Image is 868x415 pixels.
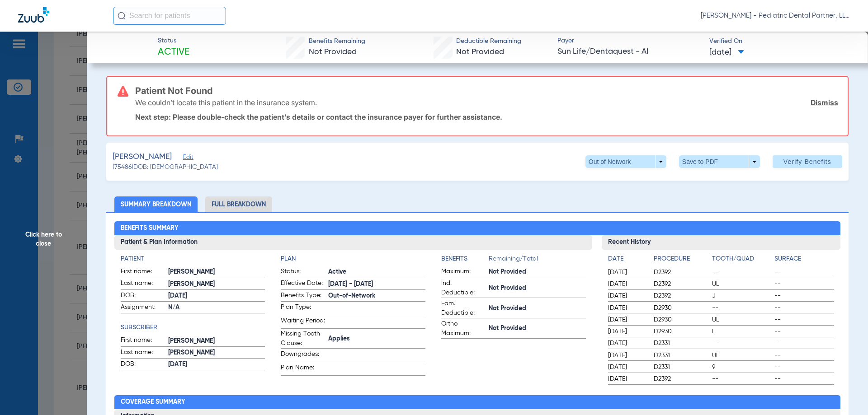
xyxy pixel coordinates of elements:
span: D2392 [654,374,709,383]
span: [DATE] [608,363,646,372]
iframe: Chat Widget [823,372,868,415]
h2: Coverage Summary [114,395,841,410]
span: [DATE] [608,339,646,348]
p: We couldn’t locate this patient in the insurance system. [135,98,317,107]
app-breakdown-title: Benefits [441,254,489,267]
span: UL [712,315,772,324]
span: -- [712,339,772,348]
button: Out of Network [585,155,666,168]
span: -- [712,268,772,277]
span: Out-of-Network [328,291,425,301]
span: D2331 [654,351,709,360]
span: [DATE] - [DATE] [328,280,425,289]
span: DOB: [121,291,165,302]
span: Ortho Maximum: [441,319,486,338]
span: -- [774,303,834,312]
span: Last name: [121,348,165,359]
img: error-icon [118,86,128,97]
span: [DATE] [608,268,646,277]
span: [PERSON_NAME] [168,280,265,289]
span: Payer [557,36,702,46]
p: Next step: Please double-check the patient’s details or contact the insurance payer for further a... [135,112,838,121]
span: N/A [168,303,265,312]
span: Assignment: [121,303,165,313]
app-breakdown-title: Date [608,254,646,267]
span: [DATE] [608,280,646,289]
span: [DATE] [168,360,265,369]
button: Save to PDF [679,155,760,168]
app-breakdown-title: Tooth/Quad [712,254,772,267]
span: Not Provided [309,48,357,56]
span: Fam. Deductible: [441,299,486,318]
span: Status [158,36,189,46]
app-breakdown-title: Procedure [654,254,709,267]
h4: Procedure [654,254,709,264]
span: [DATE] [608,315,646,324]
h3: Recent History [602,235,841,250]
h4: Date [608,254,646,264]
span: Benefits Type: [281,291,325,302]
span: [DATE] [608,303,646,312]
span: [DATE] [168,291,265,301]
h4: Plan [281,254,425,264]
a: Dismiss [811,98,838,107]
span: [PERSON_NAME] [168,336,265,346]
span: [DATE] [608,327,646,336]
span: Remaining/Total [489,254,586,267]
span: Applies [328,334,425,344]
span: [PERSON_NAME] [113,151,172,163]
span: D2331 [654,363,709,372]
span: Not Provided [489,267,586,277]
span: D2930 [654,327,709,336]
h4: Patient [121,254,265,264]
span: -- [712,303,772,312]
span: D2930 [654,303,709,312]
span: Edit [183,154,191,163]
span: [PERSON_NAME] - Pediatric Dental Partner, LLP [701,11,850,20]
span: First name: [121,336,165,346]
li: Full Breakdown [205,196,272,212]
span: [PERSON_NAME] [168,267,265,277]
span: 9 [712,363,772,372]
span: -- [774,374,834,383]
span: Active [158,46,189,59]
span: Benefits Remaining [309,37,365,46]
span: UL [712,351,772,360]
span: -- [774,291,834,300]
span: [DATE] [608,351,646,360]
span: Active [328,267,425,277]
span: -- [774,280,834,289]
span: Verified On [709,37,854,46]
span: Downgrades: [281,350,325,362]
span: Waiting Period: [281,316,325,328]
span: Not Provided [489,284,586,293]
span: Ind. Deductible: [441,279,486,298]
span: [PERSON_NAME] [168,348,265,358]
h2: Benefits Summary [114,221,841,236]
h4: Benefits [441,254,489,264]
span: J [712,291,772,300]
span: Missing Tooth Clause: [281,329,325,348]
span: -- [774,363,834,372]
span: -- [774,268,834,277]
span: Not Provided [489,304,586,313]
span: Sun Life/Dentaquest - AI [557,46,702,57]
span: [DATE] [608,291,646,300]
span: I [712,327,772,336]
span: D2392 [654,291,709,300]
span: Not Provided [456,48,504,56]
span: Status: [281,267,325,278]
span: (75486) DOB: [DEMOGRAPHIC_DATA] [113,163,218,172]
h3: Patient & Plan Information [114,235,592,250]
h4: Surface [774,254,834,264]
h3: Patient Not Found [135,86,838,95]
span: -- [774,351,834,360]
span: D2930 [654,315,709,324]
app-breakdown-title: Surface [774,254,834,267]
span: -- [774,327,834,336]
span: -- [774,315,834,324]
h4: Subscriber [121,323,265,332]
span: UL [712,280,772,289]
